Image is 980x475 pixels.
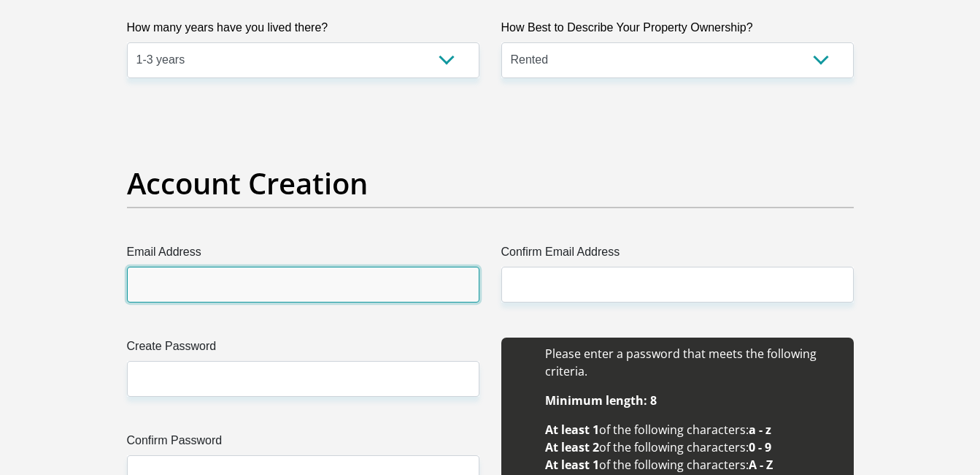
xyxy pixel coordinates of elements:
label: How Best to Describe Your Property Ownership? [501,19,854,42]
li: of the following characters: [545,456,839,474]
b: A - Z [749,457,773,473]
h2: Account Creation [127,166,854,201]
b: At least 1 [545,457,599,473]
b: 0 - 9 [749,439,771,455]
input: Email Address [127,267,479,303]
b: At least 2 [545,439,599,455]
li: Please enter a password that meets the following criteria. [545,345,839,380]
b: At least 1 [545,422,599,438]
input: Confirm Email Address [501,267,854,303]
input: Create Password [127,361,479,397]
li: of the following characters: [545,421,839,438]
label: Confirm Email Address [501,243,854,267]
b: a - z [749,422,771,438]
label: Create Password [127,338,479,361]
b: Minimum length: 8 [545,392,657,408]
select: Please select a value [501,42,854,78]
label: Confirm Password [127,432,479,455]
select: Please select a value [127,42,479,78]
li: of the following characters: [545,438,839,456]
label: How many years have you lived there? [127,19,479,42]
label: Email Address [127,243,479,267]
